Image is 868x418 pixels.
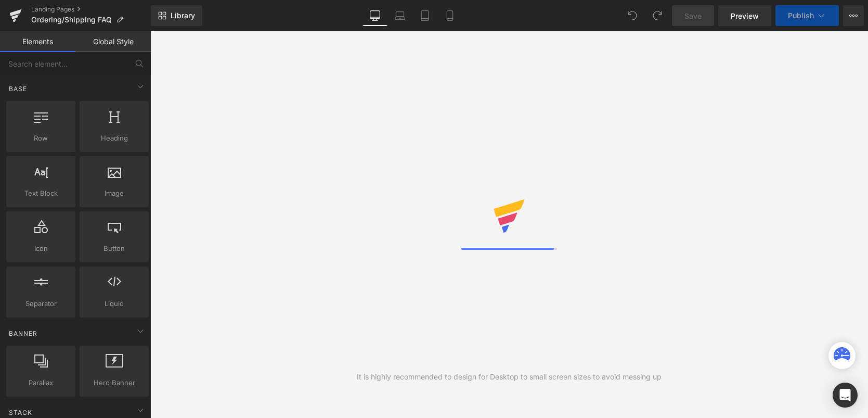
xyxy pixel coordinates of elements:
span: Parallax [9,377,72,388]
a: New Library [151,5,202,26]
a: Desktop [362,5,387,26]
span: Stack [8,408,33,417]
span: Library [171,11,195,20]
button: More [843,5,864,26]
span: Row [9,133,72,144]
span: Liquid [83,298,146,309]
div: It is highly recommended to design for Desktop to small screen sizes to avoid messing up [357,371,662,383]
a: Global Style [75,31,151,52]
a: Laptop [387,5,412,26]
span: Preview [731,10,759,21]
span: Text Block [9,188,72,199]
span: Hero Banner [83,377,146,388]
span: Base [8,84,28,94]
span: Image [83,188,146,199]
span: Publish [788,11,814,20]
span: Button [83,243,146,254]
span: Ordering/Shipping FAQ [31,16,112,24]
a: Preview [718,5,771,26]
span: Save [684,10,702,21]
button: Redo [647,5,668,26]
a: Mobile [437,5,462,26]
span: Heading [83,133,146,144]
a: Tablet [412,5,437,26]
button: Publish [775,5,839,26]
span: Icon [9,243,72,254]
a: Landing Pages [31,5,151,14]
div: Open Intercom Messenger [833,383,858,408]
span: Banner [8,328,38,338]
span: Separator [9,298,72,309]
button: Undo [622,5,643,26]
